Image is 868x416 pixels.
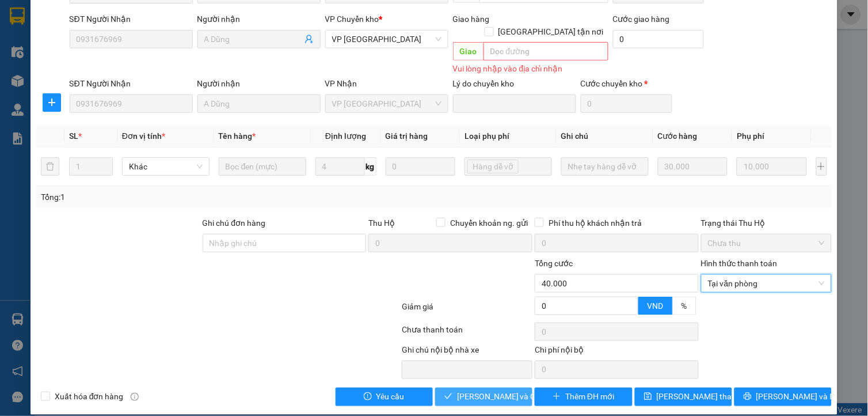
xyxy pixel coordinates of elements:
[203,218,266,228] label: Ghi chú đơn hàng
[737,131,764,141] span: Phụ phí
[325,131,366,141] span: Định lượng
[453,42,484,60] span: Giao
[658,157,728,176] input: 0
[41,191,336,203] div: Tổng: 1
[535,259,573,268] span: Tổng cước
[197,13,321,25] div: Người nhận
[581,77,672,90] div: Cước chuyển kho
[535,388,632,406] button: plusThêm ĐH mới
[701,259,778,268] label: Hình thức thanh toán
[401,300,534,320] div: Giảm giá
[376,391,405,403] span: Yêu cầu
[561,157,649,176] input: Ghi Chú
[457,391,568,403] span: [PERSON_NAME] và Giao hàng
[446,217,532,229] span: Chuyển khoản ng. gửi
[682,301,687,311] span: %
[332,95,441,112] span: VP Nam Trung
[50,391,128,403] span: Xuất hóa đơn hàng
[41,157,59,176] button: delete
[460,125,557,148] th: Loại phụ phí
[365,157,376,176] span: kg
[557,125,653,148] th: Ghi chú
[122,131,165,141] span: Đơn vị tính
[544,217,646,229] span: Phí thu hộ khách nhận trả
[453,14,490,24] span: Giao hàng
[701,217,832,229] div: Trạng thái Thu Hộ
[69,131,78,141] span: SL
[203,234,367,252] input: Ghi chú đơn hàng
[386,131,428,141] span: Giá trị hàng
[364,392,372,402] span: exclamation-circle
[473,160,513,173] span: Hàng dễ vỡ
[219,157,306,176] input: VD: Bàn, Ghế
[535,343,699,361] div: Chi phí nội bộ
[332,31,441,48] span: VP Thái Bình
[43,93,61,112] button: plus
[467,160,519,173] span: Hàng dễ vỡ
[756,391,837,403] span: [PERSON_NAME] và In
[613,30,705,48] input: Cước giao hàng
[386,157,455,176] input: 0
[219,131,256,141] span: Tên hàng
[197,77,321,90] div: Người nhận
[453,62,608,75] div: Vui lòng nhập vào địa chỉ nhận
[553,392,561,402] span: plus
[635,388,732,406] button: save[PERSON_NAME] thay đổi
[744,392,752,402] span: printer
[43,98,60,107] span: plus
[658,131,698,141] span: Cước hàng
[336,388,433,406] button: exclamation-circleYêu cầu
[657,391,749,403] span: [PERSON_NAME] thay đổi
[70,77,193,90] div: SĐT Người Nhận
[565,391,614,403] span: Thêm ĐH mới
[484,42,608,60] input: Dọc đường
[494,25,608,38] span: [GEOGRAPHIC_DATA] tận nơi
[131,393,139,401] span: info-circle
[435,388,532,406] button: check[PERSON_NAME] và Giao hàng
[453,77,576,90] div: Lý do chuyển kho
[70,13,193,25] div: SĐT Người Nhận
[444,392,452,402] span: check
[304,35,314,44] span: user-add
[708,235,825,252] span: Chưa thu
[613,14,670,24] label: Cước giao hàng
[816,157,827,176] button: plus
[402,343,532,361] div: Ghi chú nội bộ nhà xe
[648,301,664,311] span: VND
[734,388,832,406] button: printer[PERSON_NAME] và In
[368,218,395,228] span: Thu Hộ
[129,158,203,175] span: Khác
[708,275,825,292] span: Tại văn phòng
[401,323,534,343] div: Chưa thanh toán
[325,77,448,90] div: VP Nhận
[325,14,379,24] span: VP Chuyển kho
[644,392,652,402] span: save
